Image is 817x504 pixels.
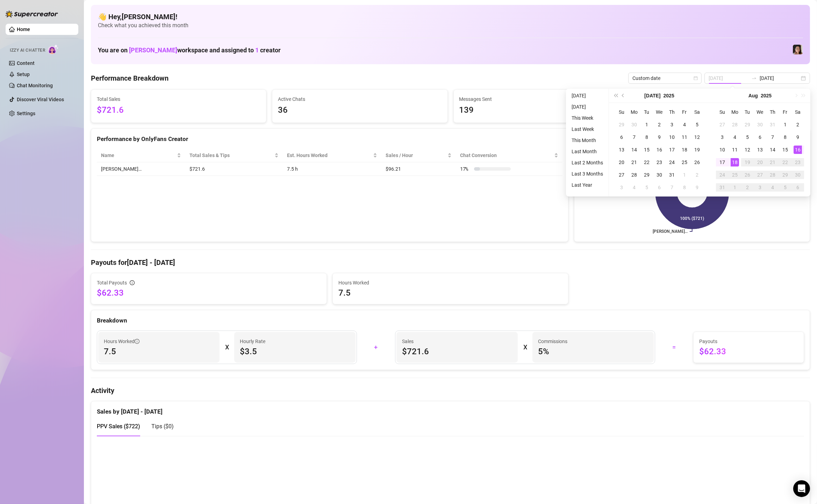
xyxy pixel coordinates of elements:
td: 2025-09-01 [729,181,741,194]
td: 2025-07-21 [628,156,640,169]
td: 2025-06-30 [628,118,640,131]
td: 2025-08-01 [779,118,791,131]
span: $62.33 [699,346,798,357]
a: Content [17,60,35,66]
td: 2025-07-07 [628,131,640,143]
button: Previous month (PageUp) [619,89,627,103]
span: Active Chats [278,95,442,103]
span: Sales / Hour [386,151,446,159]
span: Sales [402,338,512,345]
td: 2025-08-15 [779,143,791,156]
img: logo-BBDzfeDw.svg [6,10,58,17]
li: [DATE] [569,91,606,100]
td: 2025-09-02 [741,181,754,194]
button: Choose a year [761,89,772,103]
div: 8 [680,183,689,192]
img: Luna [793,45,803,54]
div: 6 [794,183,802,192]
td: 2025-06-29 [615,118,628,131]
div: 11 [680,133,689,141]
div: 18 [680,146,689,154]
h4: Activity [91,386,810,395]
td: $721.6 [185,162,283,176]
td: 2025-08-20 [754,156,766,169]
td: 2025-08-03 [716,131,729,143]
td: 2025-07-24 [666,156,678,169]
td: 2025-08-14 [766,143,779,156]
div: 28 [630,171,638,179]
th: Sa [691,106,703,118]
div: 15 [781,146,789,154]
td: 2025-07-12 [691,131,703,143]
td: 2025-07-31 [766,118,779,131]
span: Izzy AI Chatter [10,47,45,54]
a: Chat Monitoring [17,83,53,88]
td: 2025-07-28 [628,169,640,181]
div: + [361,342,391,353]
div: 31 [668,171,676,179]
td: 2025-07-17 [666,143,678,156]
div: 4 [731,133,739,141]
div: 5 [781,183,789,192]
td: 2025-07-05 [691,118,703,131]
button: Choose a month [644,89,660,103]
div: 18 [731,158,739,166]
th: Tu [640,106,653,118]
div: 11 [731,146,739,154]
a: Settings [17,111,35,116]
div: 26 [743,171,752,179]
span: calendar [694,76,698,80]
td: 2025-08-26 [741,169,754,181]
div: 8 [781,133,789,141]
th: Name [97,149,185,162]
td: 2025-08-04 [628,181,640,194]
div: 4 [630,183,638,192]
td: 2025-08-08 [779,131,791,143]
div: X [523,342,527,353]
a: Home [17,27,30,32]
div: 21 [630,158,638,166]
div: 30 [794,171,802,179]
div: Sales by [DATE] - [DATE] [97,401,804,416]
td: 2025-07-28 [729,118,741,131]
td: 2025-08-28 [766,169,779,181]
td: 2025-07-23 [653,156,666,169]
td: 2025-08-06 [754,131,766,143]
div: 14 [630,146,638,154]
div: 13 [617,146,626,154]
div: 27 [718,120,726,129]
td: 2025-08-21 [766,156,779,169]
th: Tu [741,106,754,118]
td: 2025-07-08 [640,131,653,143]
div: 9 [693,183,701,192]
span: 1 [255,46,259,54]
td: 2025-07-02 [653,118,666,131]
td: 2025-08-06 [653,181,666,194]
td: 2025-07-30 [754,118,766,131]
div: 6 [655,183,664,192]
div: = [659,342,689,353]
td: 2025-08-01 [678,169,691,181]
td: 2025-07-15 [640,143,653,156]
div: 5 [743,133,752,141]
div: 15 [643,146,651,154]
div: 20 [756,158,764,166]
td: 2025-08-10 [716,143,729,156]
span: $721.6 [402,346,512,357]
td: 2025-08-29 [779,169,791,181]
div: 1 [731,183,739,192]
span: $3.5 [240,346,350,357]
td: 2025-08-31 [716,181,729,194]
td: 2025-07-13 [615,143,628,156]
th: Fr [678,106,691,118]
td: 2025-07-29 [640,169,653,181]
td: 2025-08-09 [791,131,804,143]
th: Su [716,106,729,118]
div: 23 [655,158,664,166]
div: 30 [630,120,638,129]
td: 7.5 h [283,162,381,176]
span: Total Sales & Tips [189,151,273,159]
div: 21 [768,158,777,166]
li: This Month [569,136,606,144]
td: 2025-07-16 [653,143,666,156]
